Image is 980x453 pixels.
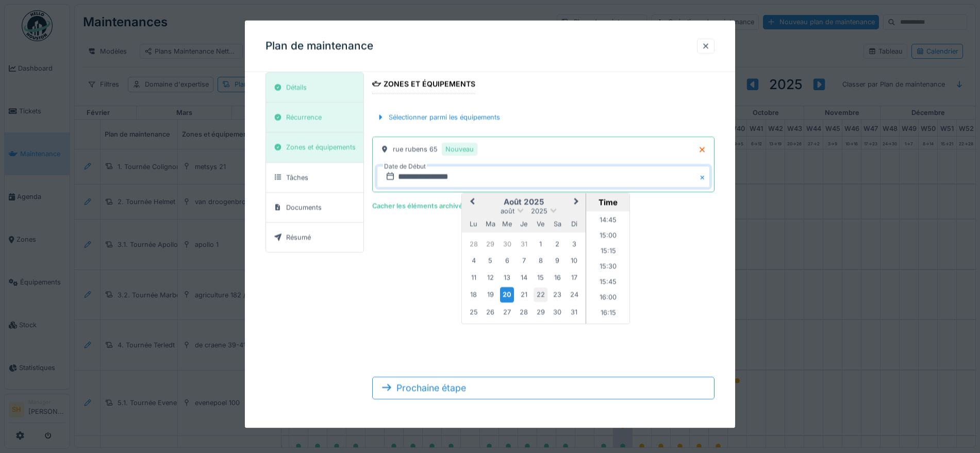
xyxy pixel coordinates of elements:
[531,207,547,215] span: 2025
[467,288,480,301] div: Choose lundi 18 août 2025
[467,254,480,267] div: Choose lundi 4 août 2025
[265,40,373,53] h3: Plan de maintenance
[534,237,547,250] div: Choose vendredi 1 août 2025
[586,211,630,324] ul: Time
[517,270,531,284] div: Choose jeudi 14 août 2025
[500,217,514,231] div: mercredi
[586,322,630,337] li: 16:30
[567,305,581,318] div: Choose dimanche 31 août 2025
[534,305,547,318] div: Choose vendredi 29 août 2025
[500,270,514,284] div: Choose mercredi 13 août 2025
[500,254,514,267] div: Choose mercredi 6 août 2025
[586,229,630,244] li: 15:00
[286,172,308,182] div: Tâches
[517,217,531,231] div: jeudi
[567,254,581,267] div: Choose dimanche 10 août 2025
[551,305,564,318] div: Choose samedi 30 août 2025
[484,254,497,267] div: Choose mardi 5 août 2025
[699,166,710,188] button: Close
[551,288,564,301] div: Choose samedi 23 août 2025
[567,288,581,301] div: Choose dimanche 24 août 2025
[463,194,479,211] button: Previous Month
[286,142,356,152] div: Zones et équipements
[484,288,497,301] div: Choose mardi 19 août 2025
[467,270,480,284] div: Choose lundi 11 août 2025
[517,254,531,267] div: Choose jeudi 7 août 2025
[286,112,322,122] div: Récurrence
[466,236,583,320] div: Month août, 2025
[484,217,497,231] div: mardi
[393,143,477,156] div: rue rubens 65
[484,270,497,284] div: Choose mardi 12 août 2025
[586,291,630,306] li: 16:00
[586,260,630,275] li: 15:30
[500,305,514,318] div: Choose mercredi 27 août 2025
[372,76,475,94] div: Zones et équipements
[286,202,322,212] div: Documents
[569,194,586,211] button: Next Month
[372,376,715,399] div: Prochaine étape
[586,244,630,260] li: 15:15
[484,237,497,250] div: Choose mardi 29 juillet 2025
[500,237,514,250] div: Choose mercredi 30 juillet 2025
[567,217,581,231] div: dimanche
[501,207,514,215] span: août
[517,305,531,318] div: Choose jeudi 28 août 2025
[467,217,480,231] div: lundi
[589,197,627,207] div: Time
[551,254,564,267] div: Choose samedi 9 août 2025
[383,161,427,172] label: Date de Début
[467,237,480,250] div: Choose lundi 28 juillet 2025
[445,144,474,154] div: Nouveau
[551,237,564,250] div: Choose samedi 2 août 2025
[517,237,531,250] div: Choose jeudi 31 juillet 2025
[534,254,547,267] div: Choose vendredi 8 août 2025
[372,200,467,210] label: Cacher les éléments archivés
[534,288,547,301] div: Choose vendredi 22 août 2025
[551,270,564,284] div: Choose samedi 16 août 2025
[484,305,497,318] div: Choose mardi 26 août 2025
[534,217,547,231] div: vendredi
[372,110,504,124] div: Sélectionner parmi les équipements
[534,270,547,284] div: Choose vendredi 15 août 2025
[286,232,311,242] div: Résumé
[586,306,630,322] li: 16:15
[567,270,581,284] div: Choose dimanche 17 août 2025
[586,275,630,291] li: 15:45
[517,288,531,301] div: Choose jeudi 21 août 2025
[462,197,586,207] h2: août 2025
[500,287,514,302] div: Choose mercredi 20 août 2025
[467,305,480,318] div: Choose lundi 25 août 2025
[567,237,581,250] div: Choose dimanche 3 août 2025
[586,213,630,229] li: 14:45
[286,82,307,92] div: Détails
[551,217,564,231] div: samedi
